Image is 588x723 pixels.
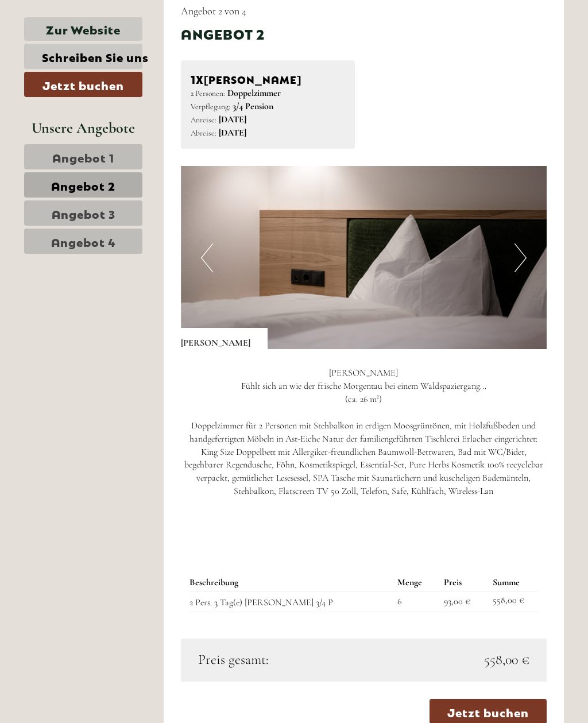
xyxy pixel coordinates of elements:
[181,328,268,350] div: [PERSON_NAME]
[24,17,142,41] a: Zur Website
[191,115,216,125] small: Anreise:
[219,114,246,125] b: [DATE]
[181,166,547,349] img: image
[488,574,538,591] th: Summe
[9,31,169,66] div: Guten Tag, wie können wir Ihnen helfen?
[514,243,527,272] button: Next
[51,177,115,193] span: Angebot 2
[393,591,439,612] td: 6
[439,574,488,591] th: Preis
[52,205,115,221] span: Angebot 3
[286,297,366,323] button: Senden
[24,117,142,138] div: Unsere Angebote
[51,233,116,249] span: Angebot 4
[444,596,470,607] span: 93,00 €
[393,574,439,591] th: Menge
[189,650,364,670] div: Preis gesamt:
[227,87,281,99] b: Doppelzimmer
[181,366,547,524] p: [PERSON_NAME] Fühlt sich an wie der frische Morgentau bei einem Waldspaziergang... (ca. 26 m²) Do...
[24,72,142,97] a: Jetzt buchen
[24,44,142,69] a: Schreiben Sie uns
[17,33,163,42] div: [GEOGRAPHIC_DATA]
[52,149,114,165] span: Angebot 1
[181,5,246,17] span: Angebot 2 von 4
[181,24,265,43] div: Angebot 2
[17,56,163,64] small: 19:50
[201,243,213,272] button: Previous
[189,591,393,612] td: 2 Pers. 3 Tag(e) [PERSON_NAME] 3/4 P
[484,650,529,670] span: 558,00 €
[189,574,393,591] th: Beschreibung
[219,127,246,138] b: [DATE]
[191,102,230,111] small: Verpflegung:
[488,591,538,612] td: 558,00 €
[191,88,225,98] small: 2 Personen:
[191,70,204,86] b: 1x
[157,9,210,28] div: Montag
[233,100,273,112] b: 3/4 Pension
[191,70,346,87] div: [PERSON_NAME]
[191,128,216,138] small: Abreise:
